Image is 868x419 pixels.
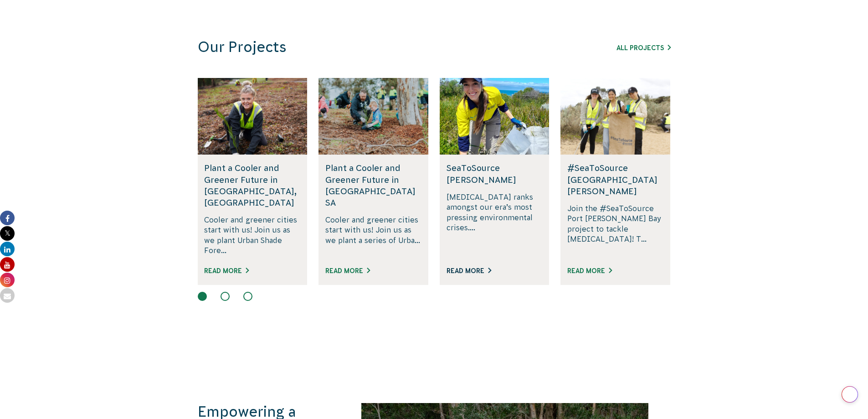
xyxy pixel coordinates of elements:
a: Read More [567,267,612,274]
p: Join the #SeaToSource Port [PERSON_NAME] Bay project to tackle [MEDICAL_DATA]! T... [567,203,663,256]
a: Read More [204,267,249,274]
h5: Plant a Cooler and Greener Future in [GEOGRAPHIC_DATA] SA [325,162,421,208]
a: Read More [447,267,491,274]
h5: #SeaToSource [GEOGRAPHIC_DATA][PERSON_NAME] [567,162,663,197]
p: Cooler and greener cities start with us! Join us as we plant Urban Shade Fore... [204,215,300,256]
h5: SeaToSource [PERSON_NAME] [447,162,543,185]
a: Read More [325,267,370,274]
h5: Plant a Cooler and Greener Future in [GEOGRAPHIC_DATA], [GEOGRAPHIC_DATA] [204,162,300,208]
p: [MEDICAL_DATA] ranks amongst our era’s most pressing environmental crises.... [447,192,543,256]
h3: Our Projects [198,38,548,56]
p: Cooler and greener cities start with us! Join us as we plant a series of Urba... [325,215,421,256]
a: All Projects [616,44,671,52]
